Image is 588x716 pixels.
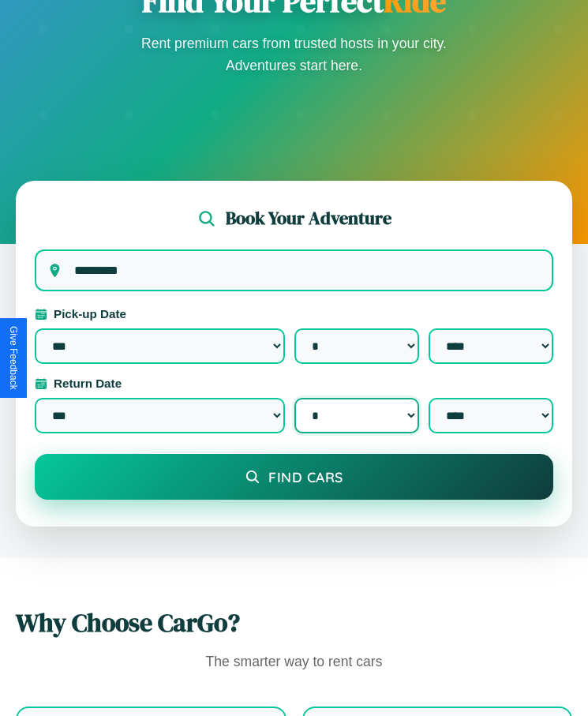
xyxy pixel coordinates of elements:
h2: Why Choose CarGo? [16,605,572,640]
h2: Book Your Adventure [226,206,391,231]
div: Give Feedback [8,326,19,390]
button: Find Cars [35,454,553,500]
p: Rent premium cars from trusted hosts in your city. Adventures start here. [137,32,452,77]
p: The smarter way to rent cars [16,650,572,675]
label: Return Date [35,377,553,390]
label: Pick-up Date [35,307,553,321]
